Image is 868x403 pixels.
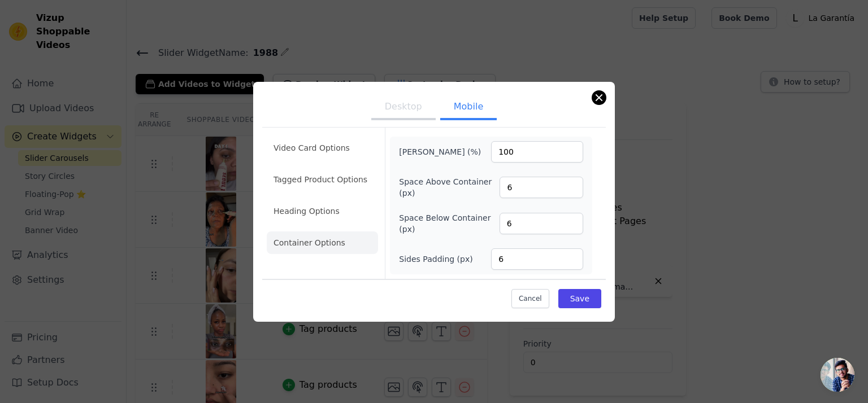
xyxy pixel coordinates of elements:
button: Save [558,289,601,308]
button: Desktop [371,95,436,120]
button: Close modal [592,91,606,104]
label: [PERSON_NAME] (%) [399,146,481,157]
div: Chat abierto [821,358,854,392]
li: Heading Options [267,200,378,222]
label: Space Above Container (px) [399,176,500,199]
label: Space Below Container (px) [399,212,499,235]
button: Mobile [440,95,497,120]
li: Tagged Product Options [267,168,378,191]
li: Video Card Options [267,137,378,159]
button: Cancel [511,289,549,308]
label: Sides Padding (px) [399,253,472,265]
li: Container Options [267,231,378,254]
